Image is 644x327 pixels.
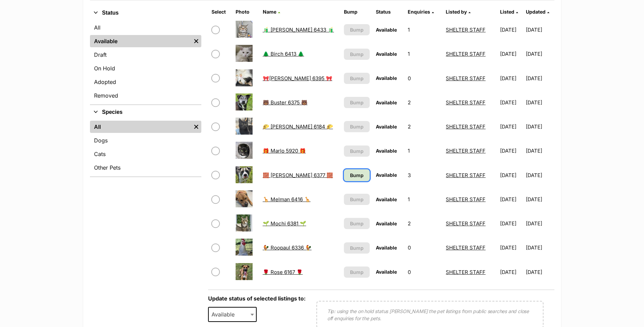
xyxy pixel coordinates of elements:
[526,163,554,187] td: [DATE]
[526,139,554,162] td: [DATE]
[263,27,334,33] a: 🧃 [PERSON_NAME] 6433 🧃
[446,99,485,106] a: SHELTER STAFF
[90,148,201,160] a: Cats
[500,9,514,15] span: Listed
[263,123,333,130] a: 🌮 [PERSON_NAME] 6184 🌮
[446,27,485,33] a: SHELTER STAFF
[344,218,370,229] button: Bump
[497,236,525,259] td: [DATE]
[376,124,397,130] span: Available
[350,244,364,252] span: Bump
[408,9,434,15] a: Enquiries
[350,220,364,227] span: Bump
[526,236,554,259] td: [DATE]
[263,9,276,15] span: Name
[263,220,306,227] a: 🌱 Mochi 6381 🌱
[446,75,485,82] a: SHELTER STAFF
[376,221,397,226] span: Available
[408,9,430,15] span: translation missing: en.admin.listings.index.attributes.enquiries
[376,51,397,57] span: Available
[526,9,549,15] a: Updated
[446,269,485,275] a: SHELTER STAFF
[191,35,201,47] a: Remove filter
[405,67,442,90] td: 0
[90,62,201,74] a: On Hold
[405,91,442,114] td: 2
[497,260,525,284] td: [DATE]
[208,295,306,302] label: Update status of selected listings to:
[263,51,304,57] a: 🌲 Birch 6413 🌲
[90,21,201,34] a: All
[350,196,364,203] span: Bump
[526,18,554,41] td: [DATE]
[497,91,525,114] td: [DATE]
[446,196,485,203] a: SHELTER STAFF
[208,307,257,322] span: Available
[526,260,554,284] td: [DATE]
[344,266,370,278] button: Bump
[526,212,554,235] td: [DATE]
[405,236,442,259] td: 0
[405,260,442,284] td: 0
[526,115,554,138] td: [DATE]
[344,24,370,35] button: Bump
[90,35,191,47] a: Available
[90,8,201,17] button: Status
[233,6,259,17] th: Photo
[446,51,485,57] a: SHELTER STAFF
[344,49,370,60] button: Bump
[350,123,364,130] span: Bump
[344,194,370,205] button: Bump
[350,99,364,106] span: Bump
[209,310,241,319] span: Available
[405,115,442,138] td: 2
[526,91,554,114] td: [DATE]
[90,49,201,61] a: Draft
[526,9,546,15] span: Updated
[344,145,370,157] button: Bump
[90,161,201,174] a: Other Pets
[263,75,332,82] a: 🎀[PERSON_NAME] 6395 🎀
[497,42,525,66] td: [DATE]
[526,42,554,66] td: [DATE]
[344,97,370,108] button: Bump
[327,308,533,322] p: Tip: using the on hold status [PERSON_NAME] the pet listings from public searches and close off e...
[350,75,364,82] span: Bump
[344,73,370,84] button: Bump
[376,27,397,33] span: Available
[405,18,442,41] td: 1
[376,196,397,202] span: Available
[376,172,397,178] span: Available
[263,269,303,275] a: 🌹 Rose 6167 🌹
[350,51,364,58] span: Bump
[405,163,442,187] td: 3
[446,172,485,178] a: SHELTER STAFF
[90,108,201,117] button: Species
[497,67,525,90] td: [DATE]
[90,76,201,88] a: Adopted
[90,134,201,147] a: Dogs
[350,26,364,33] span: Bump
[497,139,525,162] td: [DATE]
[405,139,442,162] td: 1
[344,121,370,132] button: Bump
[405,42,442,66] td: 1
[373,6,404,17] th: Status
[344,169,370,181] a: Bump
[376,100,397,105] span: Available
[526,188,554,211] td: [DATE]
[350,172,364,179] span: Bump
[341,6,372,17] th: Bump
[446,220,485,227] a: SHELTER STAFF
[405,212,442,235] td: 2
[446,123,485,130] a: SHELTER STAFF
[263,172,333,178] a: 🧱 [PERSON_NAME] 6377 🧱
[350,269,364,276] span: Bump
[500,9,518,15] a: Listed
[90,119,201,176] div: Species
[497,115,525,138] td: [DATE]
[263,9,280,15] a: Name
[526,67,554,90] td: [DATE]
[376,75,397,81] span: Available
[344,242,370,254] button: Bump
